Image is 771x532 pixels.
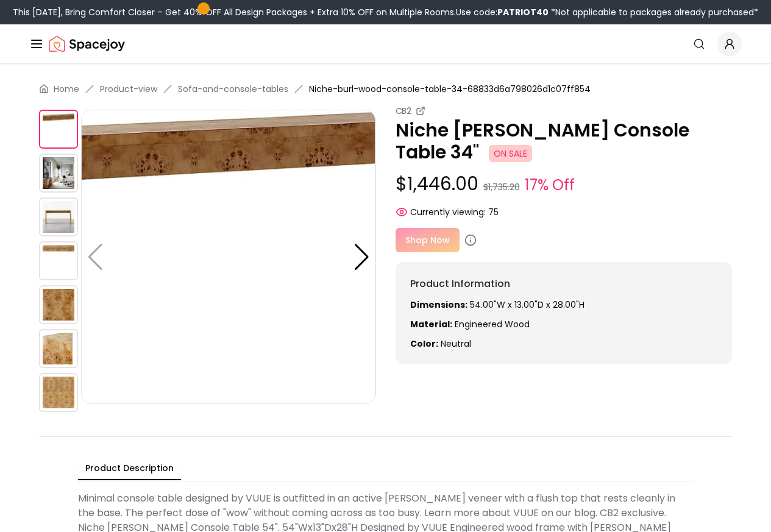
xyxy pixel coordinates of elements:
span: neutral [441,338,471,350]
span: Engineered wood [455,318,530,330]
p: $1,446.00 [396,173,733,196]
img: https://storage.googleapis.com/spacejoy-main/assets/6117b0f241d45f00238f4ba6/product_2_np13n69g529g [39,197,78,236]
img: https://storage.googleapis.com/spacejoy-main/assets/6117b0f241d45f00238f4ba6/product_6_i512bn5kcl28 [39,373,78,412]
img: https://storage.googleapis.com/spacejoy-main/assets/6117b0f241d45f00238f4ba6/product_1_c75g9dg5gccj [375,110,670,404]
strong: Material: [410,318,452,330]
div: This [DATE], Bring Comfort Closer – Get 40% OFF All Design Packages + Extra 10% OFF on Multiple R... [13,6,758,18]
a: Sofa-and-console-tables [178,83,288,95]
p: Niche [PERSON_NAME] Console Table 34" [396,119,733,163]
img: https://storage.googleapis.com/spacejoy-main/assets/6117b0f241d45f00238f4ba6/product_3_ag1m4eol0b7 [39,241,78,280]
nav: breadcrumb [39,83,732,95]
a: Spacejoy [49,32,125,56]
img: https://storage.googleapis.com/spacejoy-main/assets/6117b0f241d45f00238f4ba6/product_4_4cfk1fcphc09 [39,285,78,324]
strong: Dimensions: [410,299,467,311]
img: Spacejoy Logo [49,32,125,56]
b: PATRIOT40 [497,6,549,18]
button: Product Description [78,457,181,480]
span: *Not applicable to packages already purchased* [549,6,758,18]
h6: Product Information [410,277,718,291]
span: Currently viewing: [410,206,486,218]
img: https://storage.googleapis.com/spacejoy-main/assets/6117b0f241d45f00238f4ba6/product_1_c75g9dg5gccj [39,154,78,193]
p: 54.00"W x 13.00"D x 28.00"H [410,299,718,311]
a: Product-view [100,83,157,95]
span: 75 [488,206,499,218]
nav: Global [29,24,742,63]
strong: Color: [410,338,438,350]
span: Niche-burl-wood-console-table-34-68833d6a798026d1c07ff854 [309,83,591,95]
img: https://storage.googleapis.com/spacejoy-main/assets/6117b0f241d45f00238f4ba6/product_0_fh8bg6hc3emk [39,110,78,149]
small: 17% Off [525,174,575,196]
img: https://storage.googleapis.com/spacejoy-main/assets/6117b0f241d45f00238f4ba6/product_5_hl7ep6akmn0e [39,329,78,368]
small: $1,735.20 [483,181,520,193]
img: https://storage.googleapis.com/spacejoy-main/assets/6117b0f241d45f00238f4ba6/product_0_fh8bg6hc3emk [81,110,375,404]
span: ON SALE [489,145,532,162]
small: CB2 [396,105,411,117]
a: Home [54,83,79,95]
span: Use code: [456,6,549,18]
